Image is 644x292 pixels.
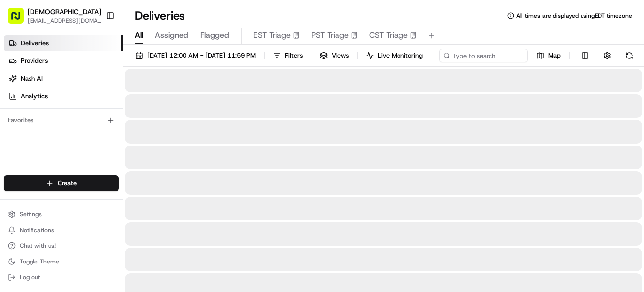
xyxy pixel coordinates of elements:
[20,226,54,234] span: Notifications
[4,35,123,51] a: Deliveries
[532,49,565,62] button: Map
[439,49,528,62] input: Type to search
[4,223,119,237] button: Notifications
[131,49,260,62] button: [DATE] 12:00 AM - [DATE] 11:59 PM
[516,12,632,20] span: All times are displayed using EDT timezone
[21,92,48,101] span: Analytics
[20,242,56,250] span: Chat with us!
[4,4,102,28] button: [DEMOGRAPHIC_DATA][EMAIL_ADDRESS][DOMAIN_NAME]
[4,175,119,191] button: Create
[362,49,427,62] button: Live Monitoring
[548,51,561,60] span: Map
[155,29,188,41] span: Assigned
[315,49,353,62] button: Views
[135,8,185,24] h1: Deliveries
[28,7,101,17] button: [DEMOGRAPHIC_DATA]
[4,71,123,87] a: Nash AI
[21,74,43,83] span: Nash AI
[4,113,119,128] div: Favorites
[4,88,123,104] a: Analytics
[20,210,42,218] span: Settings
[4,207,119,221] button: Settings
[253,29,291,41] span: EST Triage
[4,53,123,69] a: Providers
[269,49,307,62] button: Filters
[21,57,48,65] span: Providers
[135,29,143,41] span: All
[4,270,119,284] button: Log out
[311,29,349,41] span: PST Triage
[200,29,229,41] span: Flagged
[369,29,408,41] span: CST Triage
[378,51,423,60] span: Live Monitoring
[28,17,101,25] button: [EMAIL_ADDRESS][DOMAIN_NAME]
[332,51,349,60] span: Views
[622,49,636,62] button: Refresh
[285,51,303,60] span: Filters
[21,39,49,48] span: Deliveries
[58,179,77,188] span: Create
[4,239,119,253] button: Chat with us!
[4,255,119,268] button: Toggle Theme
[147,51,256,60] span: [DATE] 12:00 AM - [DATE] 11:59 PM
[20,273,40,281] span: Log out
[20,258,59,265] span: Toggle Theme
